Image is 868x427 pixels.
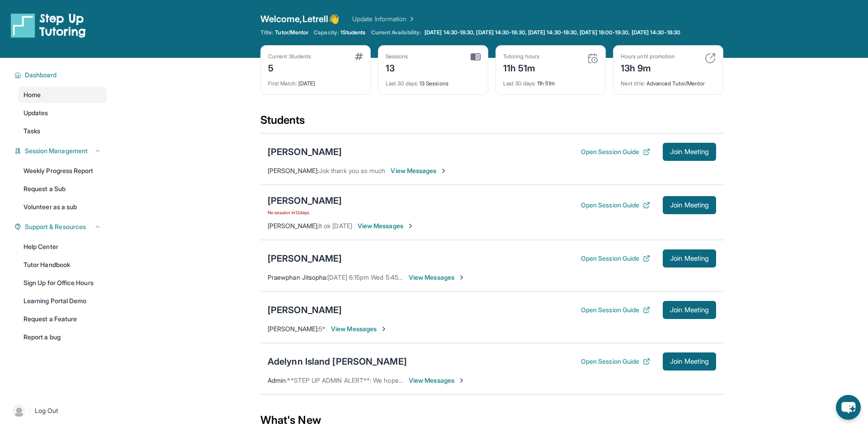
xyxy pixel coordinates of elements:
a: Request a Feature [18,311,107,327]
span: No session in 12 days [268,209,342,216]
a: Update Information [352,14,415,23]
div: Hours until promotion [621,53,675,60]
span: View Messages [358,221,414,230]
a: Sign Up for Office Hours [18,275,107,291]
span: [PERSON_NAME] : [268,325,319,333]
button: Join Meeting [663,301,716,319]
div: [PERSON_NAME] [268,145,342,158]
button: Session Management [21,146,101,155]
a: Report a bug [18,329,107,345]
button: Open Session Guide [581,201,650,210]
img: card [471,53,481,61]
img: Chevron-Right [380,325,387,333]
span: Join Meeting [670,202,709,208]
span: 1 Students [340,29,366,36]
img: Chevron-Right [458,274,465,281]
span: View Messages [391,166,447,175]
div: 11h 51m [503,60,539,75]
span: Next title : [621,80,645,87]
div: [DATE] [268,75,363,87]
a: Request a Sub [18,181,107,197]
div: Tutoring hours [503,53,539,60]
button: Join Meeting [663,196,716,214]
img: logo [11,13,86,38]
img: Chevron Right [406,14,415,23]
span: Last 30 days : [386,80,418,87]
button: Support & Resources [21,222,101,231]
span: [DATE] 14:30-18:30, [DATE] 14:30-18:30, [DATE] 14:30-18:30, [DATE] 18:00-19:30, [DATE] 14:30-18:30 [425,29,680,36]
span: Welcome, Letrell 👋 [260,13,340,25]
span: Home [24,90,41,99]
div: [PERSON_NAME] [268,252,342,265]
span: Capacity: [314,29,339,36]
span: Title: [260,29,273,36]
span: Tutor/Mentor [275,29,308,36]
span: Tasks [24,127,40,136]
div: 13 [386,60,408,75]
img: Chevron-Right [458,377,465,384]
span: Admin : [268,376,287,384]
img: Chevron-Right [407,222,414,230]
button: Dashboard [21,70,101,80]
div: [PERSON_NAME] [268,194,342,207]
div: Sessions [386,53,408,60]
span: [PERSON_NAME] : [268,167,319,174]
span: Jok thank you so much [319,167,385,174]
span: Support & Resources [25,222,86,231]
div: [PERSON_NAME] [268,304,342,316]
img: card [705,53,716,64]
a: Learning Portal Demo [18,293,107,309]
span: Join Meeting [670,256,709,261]
span: Join Meeting [670,307,709,313]
a: Volunteer as a sub [18,199,107,215]
div: Advanced Tutor/Mentor [621,75,716,87]
span: Log Out [35,406,58,415]
span: Last 30 days : [503,80,536,87]
div: 13 Sessions [386,75,481,87]
span: [DATE] 6:15pm Wed 5:45pm [327,273,407,281]
a: Updates [18,105,107,121]
a: Tasks [18,123,107,139]
span: View Messages [409,273,465,282]
span: Praewphan Jitsopha : [268,273,327,281]
span: Dashboard [25,70,57,80]
a: Home [18,87,107,103]
span: **STEP UP ADMIN ALERT**: We hope you have a great session [DATE]! -Mer @Step Up [287,376,542,384]
span: Join Meeting [670,149,709,155]
div: Students [260,113,723,133]
img: Chevron-Right [440,167,447,174]
span: | [29,405,31,416]
div: 13h 9m [621,60,675,75]
div: 5 [268,60,311,75]
div: Adelynn Island [PERSON_NAME] [268,355,407,368]
span: It ok [DATE] [319,222,352,230]
span: Current Availability: [371,29,421,36]
span: View Messages [409,376,465,385]
span: [PERSON_NAME] : [268,222,319,230]
span: Session Management [25,146,88,155]
img: card [587,53,598,64]
span: Updates [24,108,48,117]
a: Weekly Progress Report [18,163,107,179]
img: user-img [13,404,25,417]
button: Join Meeting [663,352,716,371]
button: Open Session Guide [581,147,650,156]
a: Help Center [18,239,107,255]
div: Current Students [268,53,311,60]
button: Open Session Guide [581,305,650,314]
a: |Log Out [9,401,107,421]
span: View Messages [331,324,387,333]
button: Join Meeting [663,143,716,161]
button: Join Meeting [663,249,716,267]
div: 11h 51m [503,75,598,87]
a: [DATE] 14:30-18:30, [DATE] 14:30-18:30, [DATE] 14:30-18:30, [DATE] 18:00-19:30, [DATE] 14:30-18:30 [423,29,682,36]
button: chat-button [836,395,861,420]
button: Open Session Guide [581,254,650,263]
span: Join Meeting [670,359,709,364]
button: Open Session Guide [581,357,650,366]
img: card [355,53,363,60]
span: First Match : [268,80,297,87]
a: Tutor Handbook [18,257,107,273]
